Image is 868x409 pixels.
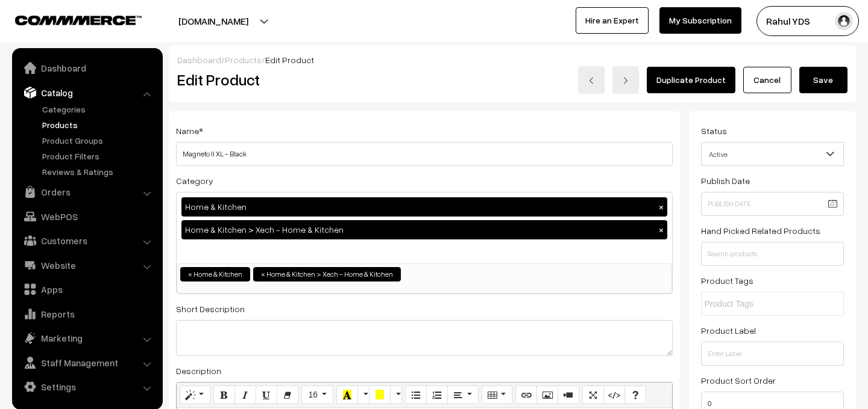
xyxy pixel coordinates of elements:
[656,201,667,212] button: ×
[177,54,848,66] div: / /
[177,55,221,65] a: Dashboard
[336,386,358,405] button: Recent Color
[15,230,159,251] a: Customers
[277,386,298,405] button: Remove Font Style (⌘+\)
[181,220,667,239] div: Home & Kitchen > Xech - Home & Kitchen
[603,386,625,405] button: Code View
[177,70,446,89] h2: Edit Product
[15,181,159,203] a: Orders
[253,267,401,281] li: Home & Kitchen > Xech - Home & Kitchen
[369,386,391,405] button: Background Color
[265,55,314,65] span: Edit Product
[180,267,250,281] li: Home & Kitchen
[176,125,203,137] label: Name
[176,364,221,377] label: Description
[390,386,402,405] button: More Color
[39,118,159,131] a: Products
[176,303,245,315] label: Short Description
[701,374,776,387] label: Product Sort Order
[405,386,427,405] button: Unordered list (⌘+⇧+NUM7)
[213,386,235,405] button: Bold (⌘+B)
[357,386,370,405] button: More Color
[835,12,853,30] img: user
[756,6,859,36] button: Rahul YDS
[701,174,750,187] label: Publish Date
[536,386,558,405] button: Picture
[225,55,262,65] a: Products
[234,386,256,405] button: Italic (⌘+I)
[15,278,159,300] a: Apps
[576,7,649,34] a: Hire an Expert
[659,7,741,34] a: My Subscription
[256,386,277,405] button: Underline (⌘+U)
[39,165,159,178] a: Reviews & Ratings
[15,254,159,276] a: Website
[15,82,159,103] a: Catalog
[701,224,820,237] label: Hand Picked Related Products
[15,12,121,26] a: COMMMERCE
[701,342,844,366] input: Enter Label
[515,386,537,405] button: Link (⌘+K)
[582,386,604,405] button: Full Screen
[261,269,265,280] span: ×
[701,125,727,137] label: Status
[558,386,579,405] button: Video
[426,386,448,405] button: Ordered list (⌘+⇧+NUM8)
[15,57,159,79] a: Dashboard
[15,16,142,25] img: COMMMERCE
[39,150,159,162] a: Product Filters
[701,192,844,216] input: Publish Date
[15,206,159,227] a: WebPOS
[15,352,159,374] a: Staff Management
[15,327,159,349] a: Marketing
[15,376,159,398] a: Settings
[705,298,810,310] input: Product Tags
[588,77,595,84] img: left-arrow.png
[176,142,673,166] input: Name
[624,386,646,405] button: Help
[647,67,735,93] a: Duplicate Product
[701,142,844,166] span: Active
[39,134,159,147] a: Product Groups
[301,386,333,405] button: Font Size
[176,174,213,187] label: Category
[447,386,478,405] button: Paragraph
[622,77,629,84] img: right-arrow.png
[181,197,667,217] div: Home & Kitchen
[656,224,667,235] button: ×
[799,67,848,93] button: Save
[136,6,291,36] button: [DOMAIN_NAME]
[180,386,210,405] button: Style
[308,390,318,399] span: 16
[701,324,756,337] label: Product Label
[702,144,844,165] span: Active
[743,67,791,93] a: Cancel
[701,242,844,266] input: Search products
[188,269,192,280] span: ×
[15,303,159,325] a: Reports
[701,274,753,287] label: Product Tags
[39,103,159,115] a: Categories
[482,386,512,405] button: Table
